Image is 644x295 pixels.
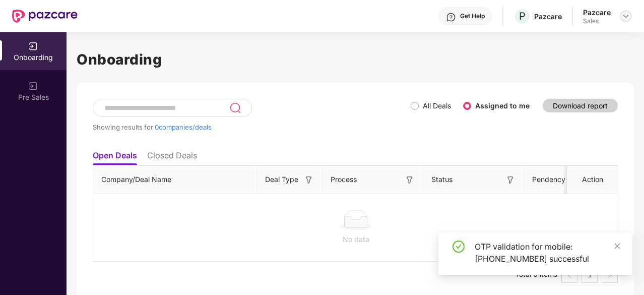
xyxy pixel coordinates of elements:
[567,166,618,194] th: Action
[614,243,621,250] span: close
[602,267,618,283] li: Next Page
[602,267,618,283] button: right
[446,12,456,22] img: svg+xml;base64,PHN2ZyBpZD0iSGVscC0zMngzMiIgeG1sbnM9Imh0dHA6Ly93d3cudzMub3JnLzIwMDAvc3ZnIiB3aWR0aD...
[12,10,78,23] img: New Pazcare Logo
[423,101,451,110] label: All Deals
[534,12,562,21] div: Pazcare
[147,150,197,165] li: Closed Deals
[93,150,137,165] li: Open Deals
[265,174,298,185] span: Deal Type
[93,123,411,131] div: Showing results for
[532,174,577,185] span: Pendency On
[405,175,415,185] img: svg+xml;base64,PHN2ZyB3aWR0aD0iMTYiIGhlaWdodD0iMTYiIHZpZXdCb3g9IjAgMCAxNiAxNiIgZmlsbD0ibm9uZSIgeG...
[543,99,618,112] button: Download report
[28,81,38,91] img: svg+xml;base64,PHN2ZyB3aWR0aD0iMjAiIGhlaWdodD0iMjAiIHZpZXdCb3g9IjAgMCAyMCAyMCIgZmlsbD0ibm9uZSIgeG...
[155,123,212,131] span: 0 companies/deals
[561,267,577,283] button: left
[304,175,314,185] img: svg+xml;base64,PHN2ZyB3aWR0aD0iMTYiIGhlaWdodD0iMTYiIHZpZXdCb3g9IjAgMCAxNiAxNiIgZmlsbD0ibm9uZSIgeG...
[583,17,611,25] div: Sales
[431,174,453,185] span: Status
[622,12,630,20] img: svg+xml;base64,PHN2ZyBpZD0iRHJvcGRvd24tMzJ4MzIiIHhtbG5zPSJodHRwOi8vd3d3LnczLm9yZy8yMDAwL3N2ZyIgd2...
[331,174,357,185] span: Process
[229,102,241,114] img: svg+xml;base64,PHN2ZyB3aWR0aD0iMjQiIGhlaWdodD0iMjUiIHZpZXdCb3g9IjAgMCAyNCAyNSIgZmlsbD0ibm9uZSIgeG...
[505,175,516,185] img: svg+xml;base64,PHN2ZyB3aWR0aD0iMTYiIGhlaWdodD0iMTYiIHZpZXdCb3g9IjAgMCAxNiAxNiIgZmlsbD0ibm9uZSIgeG...
[101,234,610,245] div: No data
[453,241,465,253] span: check-circle
[93,166,257,194] th: Company/Deal Name
[561,267,577,283] li: Previous Page
[460,12,485,20] div: Get Help
[475,241,620,265] div: OTP validation for mobile: [PHONE_NUMBER] successful
[519,10,526,22] span: P
[583,8,611,17] div: Pazcare
[28,41,38,51] img: svg+xml;base64,PHN2ZyB3aWR0aD0iMjAiIGhlaWdodD0iMjAiIHZpZXdCb3g9IjAgMCAyMCAyMCIgZmlsbD0ibm9uZSIgeG...
[77,48,634,71] h1: Onboarding
[475,101,530,110] label: Assigned to me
